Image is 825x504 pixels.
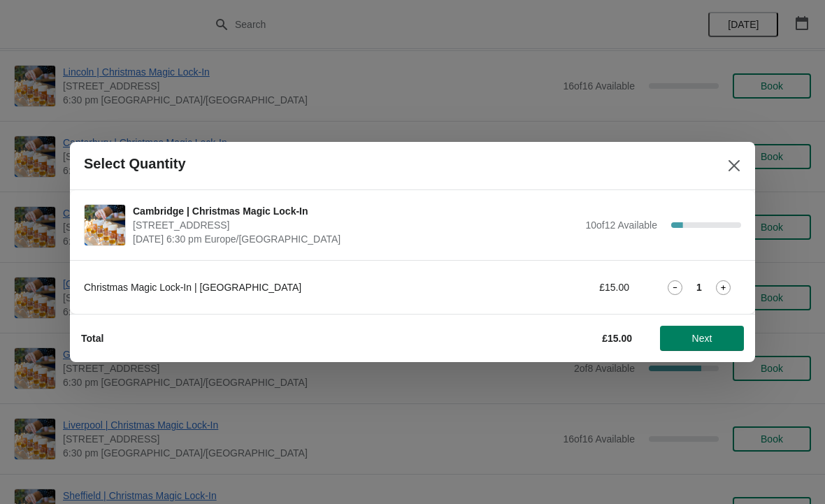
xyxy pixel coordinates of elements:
strong: £15.00 [602,333,632,344]
span: [DATE] 6:30 pm Europe/[GEOGRAPHIC_DATA] [133,232,578,246]
div: Christmas Magic Lock-In | [GEOGRAPHIC_DATA] [84,280,472,294]
span: [STREET_ADDRESS] [133,218,578,232]
button: Close [722,153,747,178]
strong: 1 [696,280,702,294]
span: 10 of 12 Available [585,219,657,231]
strong: Total [81,333,103,344]
div: £15.00 [500,280,629,294]
img: Cambridge | Christmas Magic Lock-In | 8-9 Green Street, Cambridge, CB2 3JU | December 11 | 6:30 p... [85,205,125,245]
span: Cambridge | Christmas Magic Lock-In [133,204,578,218]
button: Next [660,326,744,351]
h2: Select Quantity [84,156,186,172]
span: Next [692,333,712,344]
